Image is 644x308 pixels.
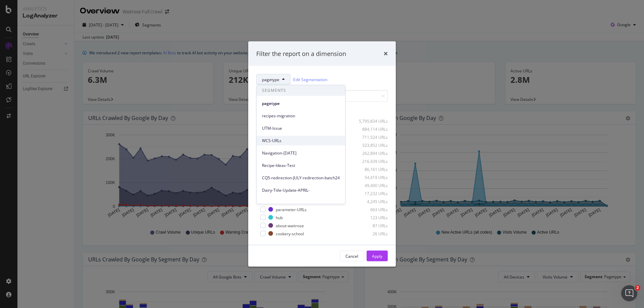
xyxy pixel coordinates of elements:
[355,126,388,132] div: 884,114 URLs
[276,223,304,228] div: about-waitrose
[262,187,340,193] span: Dairy-Title-Update-APRIL-
[257,85,345,96] span: SEGMENTS
[262,76,279,82] span: pagetype
[367,251,388,261] button: Apply
[355,206,388,212] div: 663 URLs
[355,118,388,124] div: 5,795,834 URLs
[355,134,388,140] div: 711,524 URLs
[262,125,340,131] span: UTM-Issue
[355,166,388,172] div: 86,161 URLs
[384,49,388,58] div: times
[372,253,382,259] div: Apply
[355,190,388,196] div: 17,232 URLs
[355,158,388,164] div: 216,439 URLs
[635,285,640,291] span: 2
[262,101,340,107] span: pagetype
[355,223,388,228] div: 87 URLs
[276,231,304,236] div: cookery-school
[248,41,396,267] div: modal
[262,200,340,206] span: Guides-comparison
[262,113,340,119] span: recipes-migration
[262,163,340,169] span: Recipe-Ideas-Test
[345,253,358,259] div: Cancel
[355,231,388,236] div: 26 URLs
[262,150,340,156] span: Navigation-July22
[355,174,388,180] div: 54,419 URLs
[355,214,388,220] div: 123 URLs
[355,182,388,188] div: 49,400 URLs
[262,175,340,181] span: CQ5-redirection-JULY-redirection-batch24
[621,285,637,301] iframe: Intercom live chat
[355,150,388,156] div: 262,894 URLs
[262,138,340,144] span: WCS-URLs
[293,76,327,83] a: Edit Segmentation
[355,142,388,148] div: 323,852 URLs
[276,214,283,220] div: hub
[256,49,346,58] div: Filter the report on a dimension
[256,74,290,85] button: pagetype
[276,206,307,212] div: parameter-URLs
[340,251,364,261] button: Cancel
[355,198,388,204] div: 4,245 URLs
